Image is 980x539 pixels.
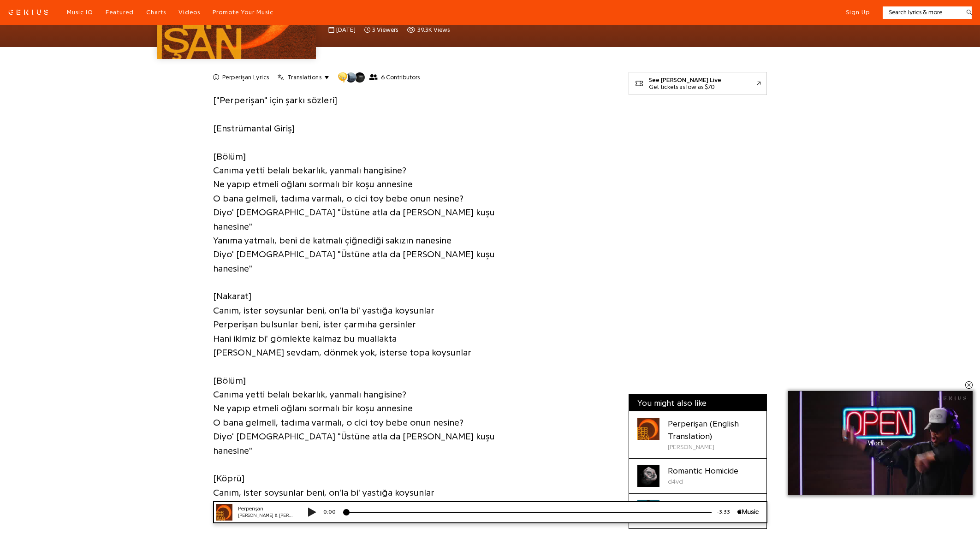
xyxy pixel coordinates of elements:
div: -3:33 [506,7,532,15]
span: Translations [287,73,321,82]
div: Romantic Homicide [668,465,738,477]
div: You might also like [629,395,766,411]
button: Translations [278,73,329,82]
span: Featured [106,9,134,15]
iframe: Advertisement [629,109,767,386]
a: Cover art for COOOK PARDON by Lvbel C5 & AKDOCOOOK PARDONLvbel C5 & AKDO [629,494,766,528]
span: 39.3K views [418,25,450,35]
span: Music IQ [67,9,93,15]
h2: Perperişan Lyrics [222,73,269,82]
span: 3 viewers [364,25,398,35]
div: Cover art for Romantic Homicide by d4vd [637,465,659,487]
div: Perperişan [32,4,88,12]
div: COOOK PARDON [668,500,733,512]
div: d4vd [668,477,738,486]
span: [DATE] [337,25,356,35]
a: Promote Your Music [213,8,273,17]
span: 3 viewers [373,25,398,35]
a: See [PERSON_NAME] LiveGet tickets as low as $70 [629,72,767,95]
div: See [PERSON_NAME] Live [649,77,721,83]
div: Get tickets as low as $70 [649,83,721,90]
span: 6 Contributors [381,74,420,81]
div: Perperişan (English Translation) [668,418,758,443]
a: Featured [106,8,134,17]
span: Videos [178,9,200,15]
img: 72x72bb.jpg [10,3,27,19]
span: 39,263 views [407,25,450,35]
div: [PERSON_NAME] & [PERSON_NAME] [32,11,88,18]
span: Promote Your Music [213,9,273,15]
span: Charts [146,9,166,15]
a: Charts [146,8,166,17]
input: Search lyrics & more [883,8,961,17]
div: [PERSON_NAME] [668,443,758,452]
a: Videos [178,8,200,17]
a: Cover art for Perperişan (English Translation) by Mabel MatizPerperişan (English Translation)[PER... [629,411,766,458]
a: Cover art for Romantic Homicide by d4vdRomantic Homicided4vd [629,459,766,494]
div: Cover art for COOOK PARDON by Lvbel C5 & AKDO [637,500,659,522]
button: 6 Contributors [337,72,420,83]
div: Cover art for Perperişan (English Translation) by Mabel Matiz [637,418,659,440]
button: Sign Up [846,8,870,17]
a: Music IQ [67,8,93,17]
